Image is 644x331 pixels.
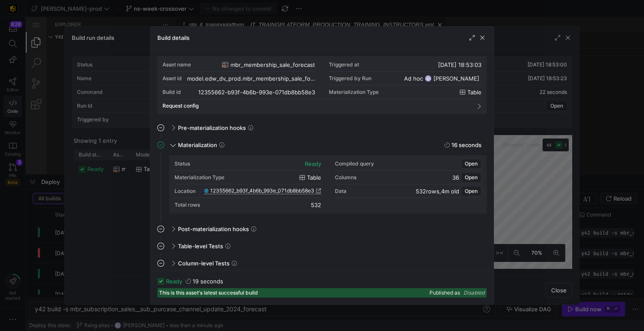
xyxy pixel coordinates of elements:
[157,138,487,152] mat-expansion-panel-header: Materialization16 seconds
[157,77,167,85] div: 7
[135,3,144,12] a: Views and More Actions...
[157,239,487,253] mat-expansion-panel-header: Table-level Tests
[157,31,167,39] div: 1
[190,93,209,99] span: config
[463,289,485,296] span: Disabled
[157,34,190,41] h3: Build details
[163,89,181,95] div: Build id
[156,16,175,23] a: models
[159,290,258,296] span: This is this asset's latest successful build
[178,86,181,92] span: -
[206,101,209,107] span: :
[209,93,212,99] span: :
[157,93,167,100] div: 9
[267,16,512,23] a: stg_it_trainingplatform__IT_TRAINGPLATFORM_PRODUCTION_TRAINING_INSTRUCTORS.yml
[461,159,481,169] button: Open
[198,89,315,96] div: 12355662-b93f-4b6b-993e-071db8bb58e3
[203,32,206,38] span: 2
[178,124,246,131] span: Pre-materialization hooks
[451,141,481,148] y42-duration: 16 seconds
[416,188,459,195] div: ,
[237,109,243,115] span: v1
[181,15,199,24] div: /models/staging
[461,186,481,196] button: Open
[175,202,200,208] div: Total rows
[335,188,347,194] div: Data
[329,89,379,95] span: Materialization Type
[178,25,241,30] span: dbt_yml_files (dbt_yml_files.json)
[178,32,199,38] span: version
[402,74,481,83] button: Ad hocNS[PERSON_NAME]
[215,117,218,123] span: [
[29,15,38,24] h3: Explorer Section: y42
[156,15,175,24] div: /models
[157,69,167,77] div: 6
[190,63,203,69] span: meta
[329,75,371,81] div: Triggered by Run
[467,89,481,96] span: table
[193,55,196,61] span: :
[157,62,167,69] div: 5
[452,174,459,181] span: 36
[461,172,481,183] button: Open
[230,61,315,68] span: mbr_membership_sale_forecast
[157,108,167,116] div: 11
[157,46,167,54] div: 3
[465,161,478,167] span: Open
[196,70,218,76] span: experts
[196,101,206,107] span: y42
[163,99,481,112] mat-expansion-panel-header: Request config
[181,55,193,61] span: name
[181,16,199,23] a: staging
[163,4,408,11] a: stg_it_trainingplatform__IT_TRAINGPLATFORM_PRODUCTION_TRAINING_INSTRUCTORS.yml
[307,174,321,181] span: table
[465,188,478,194] span: Open
[218,70,221,76] span: :
[157,121,487,135] mat-expansion-panel-header: Pre-materialization hooks
[404,75,423,82] span: Ad hoc
[425,75,432,82] div: NS
[190,117,212,123] span: columns
[196,47,199,53] span: :
[210,188,314,194] span: 12355662_b93f_4b6b_993e_071db8bb58e3
[175,188,196,194] div: Location
[157,85,167,93] div: 8
[26,24,150,34] div: / • Unable to resolve workspace folder
[157,256,487,270] mat-expansion-panel-header: Column-level Tests
[187,75,315,82] div: model.edw_dv_prod.mbr_membership_sale_forecast
[416,188,439,195] span: 532 rows
[175,161,190,167] div: Status
[218,78,221,84] span: :
[258,15,512,24] div: /models/staging/it_trainingplatform/stg_it_trainingplatform__IT_TRAINGPLATFORM_PRODUCTION_TRAININ...
[433,75,479,82] span: [PERSON_NAME]
[329,62,359,68] div: Triggered at
[157,222,487,236] mat-expansion-panel-header: Post-materialization hooks
[465,175,478,181] span: Open
[206,16,251,23] a: it_trainingplatform
[305,160,321,167] div: ready
[157,116,167,123] div: 12
[175,175,224,181] div: Materialization Type
[157,100,167,108] div: 10
[178,226,249,232] span: Post-materialization hooks
[218,117,221,123] span: ]
[178,141,217,148] span: Materialization
[438,61,481,68] span: [DATE] 18:53:03
[157,39,167,46] div: 2
[206,15,251,24] div: /models/staging/it_trainingplatform
[163,62,191,68] div: Asset name
[196,55,308,61] span: stg_it_trainingplatform__instructors
[157,54,167,62] div: 4
[21,15,150,24] div: Folders Section
[193,278,223,285] y42-duration: 19 seconds
[204,188,321,194] a: 12355662_b93f_4b6b_993e_071db8bb58e3
[311,202,321,208] div: 532
[166,278,182,285] span: ready
[157,123,167,131] div: 13
[203,78,218,84] span: users
[408,3,420,12] ul: Tab actions
[178,47,196,53] span: models
[410,3,418,12] a: Close (⌘W)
